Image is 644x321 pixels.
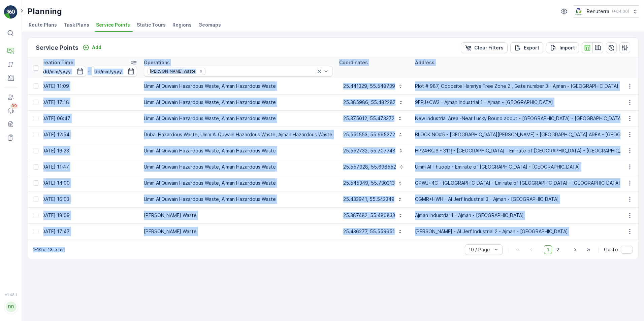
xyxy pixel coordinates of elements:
[339,178,407,188] button: 25.545349, 55.730313
[339,145,408,156] button: 25.552732, 55.707748
[4,104,18,117] a: 99
[612,9,629,14] p: ( +04:00 )
[4,298,18,316] button: DD
[140,94,336,110] td: Umm Al Quwain Hazardous Waste, Ajman Hazardous Waste
[343,196,394,203] p: 25.433941, 55.542349
[140,78,336,94] td: Umm Al Quwain Hazardous Waste, Ajman Hazardous Waste
[343,164,396,170] p: 25.557928, 55.696552
[33,148,38,153] div: Toggle Row Selected
[559,44,575,51] p: Import
[339,129,407,140] button: 25.551553, 55.695272
[587,8,609,15] p: Renuterra
[148,68,197,74] div: [PERSON_NAME] Waste
[4,293,18,297] span: v 1.48.1
[343,83,395,90] p: 25.441329, 55.548739
[33,100,38,105] div: Toggle Row Selected
[172,22,192,28] span: Regions
[140,159,336,175] td: Umm Al Quwain Hazardous Waste, Ajman Hazardous Waste
[474,44,504,51] p: Clear Filters
[37,143,140,159] td: [DATE] 16:23
[343,115,394,122] p: 25.375012, 55.473372
[339,59,368,66] p: Coordinates
[339,97,408,108] button: 25.385986, 55.482282
[64,22,89,28] span: Task Plans
[33,197,38,202] div: Toggle Row Selected
[140,191,336,207] td: Umm Al Quwain Hazardous Waste, Ajman Hazardous Waste
[197,69,205,74] div: Remove Ajman Hazardous Waste
[96,22,130,28] span: Service Points
[37,223,140,240] td: [DATE] 17:47
[33,247,65,252] p: 1-10 of 13 items
[29,22,57,28] span: Route Plans
[37,94,140,110] td: [DATE] 17:18
[140,207,336,223] td: [PERSON_NAME] Waste
[140,223,336,240] td: [PERSON_NAME] Waste
[80,43,104,51] button: Add
[140,143,336,159] td: Umm Al Quwain Hazardous Waste, Ajman Hazardous Waste
[144,59,170,66] p: Operations
[339,81,407,92] button: 25.441329, 55.548739
[6,301,17,312] div: DD
[574,8,584,15] img: Screenshot_2024-07-26_at_13.33.01.png
[343,147,395,154] p: 25.552732, 55.707748
[91,66,137,77] input: dd/mm/yyyy
[553,245,562,254] span: 2
[524,44,539,51] p: Export
[37,175,140,191] td: [DATE] 14:00
[37,127,140,143] td: [DATE] 12:54
[37,78,140,94] td: [DATE] 11:09
[339,226,407,237] button: 25.436277, 55.559651
[140,110,336,127] td: Umm Al Quwain Hazardous Waste, Ajman Hazardous Waste
[11,103,17,109] p: 99
[546,42,579,53] button: Import
[198,22,221,28] span: Geomaps
[343,212,395,219] p: 25.387482, 55.486833
[343,99,395,106] p: 25.385986, 55.482282
[343,131,395,138] p: 25.551553, 55.695272
[27,6,62,17] p: Planning
[33,132,38,137] div: Toggle Row Selected
[37,159,140,175] td: [DATE] 11:47
[33,229,38,234] div: Toggle Row Selected
[510,42,543,53] button: Export
[339,162,408,172] button: 25.557928, 55.696552
[140,127,336,143] td: Dubai Hazardous Waste, Umm Al Quwain Hazardous Waste, Ajman Hazardous Waste
[415,59,434,66] p: Address
[33,213,38,218] div: Toggle Row Selected
[137,22,166,28] span: Static Tours
[461,42,508,53] button: Clear Filters
[37,207,140,223] td: [DATE] 18:09
[343,228,395,235] p: 25.436277, 55.559651
[40,59,73,66] p: Creation Time
[339,210,407,221] button: 25.387482, 55.486833
[339,113,407,124] button: 25.375012, 55.473372
[140,175,336,191] td: Umm Al Quwain Hazardous Waste, Ajman Hazardous Waste
[37,110,140,127] td: [DATE] 06:47
[4,5,18,19] img: logo
[40,66,86,77] input: dd/mm/yyyy
[604,246,618,253] span: Go To
[33,83,38,89] div: Toggle Row Selected
[33,116,38,121] div: Toggle Row Selected
[88,67,90,75] p: -
[37,191,140,207] td: [DATE] 16:03
[33,180,38,186] div: Toggle Row Selected
[544,245,552,254] span: 1
[343,180,395,186] p: 25.545349, 55.730313
[36,43,78,52] p: Service Points
[339,194,407,205] button: 25.433941, 55.542349
[92,44,101,51] p: Add
[33,164,38,170] div: Toggle Row Selected
[574,5,639,17] button: Renuterra(+04:00)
